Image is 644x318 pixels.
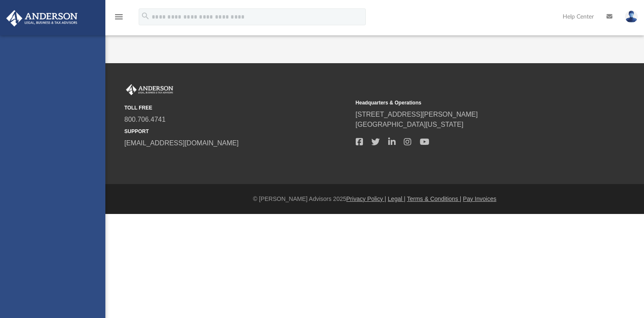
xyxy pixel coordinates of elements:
small: TOLL FREE [124,104,350,112]
img: Anderson Advisors Platinum Portal [124,84,175,95]
a: [EMAIL_ADDRESS][DOMAIN_NAME] [124,139,239,147]
a: menu [114,16,124,22]
div: © [PERSON_NAME] Advisors 2025 [105,195,644,203]
img: User Pic [625,11,638,23]
a: 800.706.4741 [124,116,166,123]
a: Privacy Policy | [346,195,386,202]
small: Headquarters & Operations [356,99,581,107]
a: Legal | [388,195,405,202]
small: SUPPORT [124,128,350,135]
a: [GEOGRAPHIC_DATA][US_STATE] [356,121,464,128]
a: Terms & Conditions | [407,195,462,202]
img: Anderson Advisors Platinum Portal [4,10,80,27]
a: [STREET_ADDRESS][PERSON_NAME] [356,111,478,118]
i: menu [114,12,124,22]
a: Pay Invoices [463,195,496,202]
i: search [141,11,150,21]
